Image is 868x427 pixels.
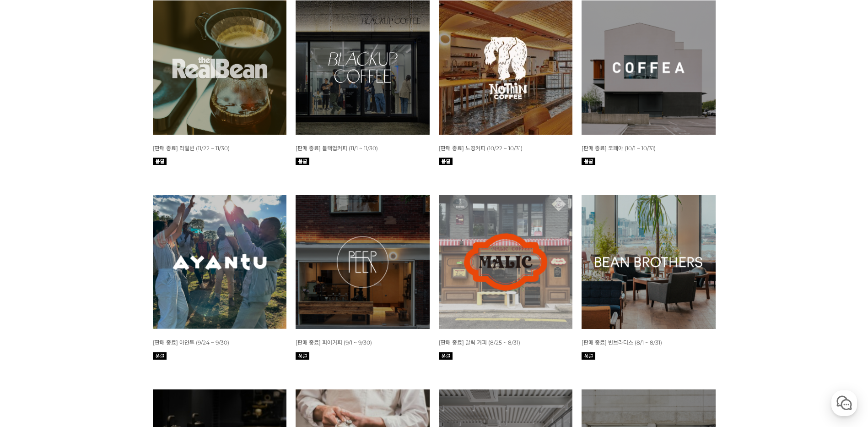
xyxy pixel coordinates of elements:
img: 품절 [582,158,595,165]
a: [판매 종료] 아얀투 (9/24 ~ 9/30) [153,339,229,346]
a: [판매 종료] 노띵커피 (10/22 ~ 10/31) [439,144,523,152]
span: [판매 종료] 말릭 커피 (8/25 ~ 8/31) [439,339,520,346]
span: [판매 종료] 빈브라더스 (8/1 ~ 8/31) [582,339,662,346]
img: 8월 월픽 빈브라더스 [582,195,716,329]
a: 홈 [3,290,60,313]
span: [판매 종료] 노띵커피 (10/22 ~ 10/31) [439,145,523,152]
img: 품절 [296,352,309,360]
span: 대화 [84,305,95,312]
span: [판매 종료] 코페아 (10/1 ~ 10/31) [582,145,656,152]
img: 품절 [439,352,453,360]
span: [판매 종료] 아얀투 (9/24 ~ 9/30) [153,339,229,346]
img: 11월 커피 스몰월픽 리얼빈 [153,0,287,135]
a: [판매 종료] 빈브라더스 (8/1 ~ 8/31) [582,339,662,346]
span: [판매 종료] 블랙업커피 (11/1 ~ 11/30) [296,145,378,152]
a: [판매 종료] 리얼빈 (11/22 ~ 11/30) [153,144,230,152]
span: 홈 [29,304,34,312]
a: [판매 종료] 피어커피 (9/1 ~ 9/30) [296,339,372,346]
span: [판매 종료] 피어커피 (9/1 ~ 9/30) [296,339,372,346]
img: 품절 [296,158,309,165]
a: [판매 종료] 말릭 커피 (8/25 ~ 8/31) [439,339,520,346]
img: 품절 [582,352,595,360]
span: [판매 종료] 리얼빈 (11/22 ~ 11/30) [153,145,230,152]
img: 10월 커피 월픽 코페아 [582,0,716,135]
img: 품절 [153,158,167,165]
img: 9월 커피 스몰월픽 아얀투 [153,195,287,329]
img: 품절 [439,158,453,165]
a: [판매 종료] 코페아 (10/1 ~ 10/31) [582,144,656,152]
a: 대화 [60,290,118,313]
img: 8월 스몰 월픽 말릭 [439,195,573,329]
img: 11월 커피 월픽 블랙업커피 [296,0,430,135]
a: [판매 종료] 블랙업커피 (11/1 ~ 11/30) [296,144,378,152]
a: 설정 [118,290,176,313]
span: 설정 [141,304,152,312]
img: 10월 커피 스몰월픽 노띵커피 [439,0,573,135]
img: 9월 커피 월픽 피어커피 [296,195,430,329]
img: 품절 [153,352,167,360]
